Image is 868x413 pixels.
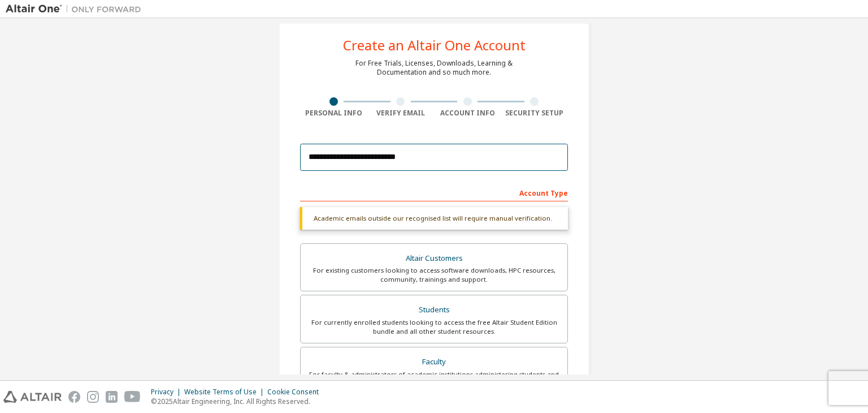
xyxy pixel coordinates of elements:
div: For existing customers looking to access software downloads, HPC resources, community, trainings ... [307,266,561,284]
img: Altair One [6,3,147,15]
div: Privacy [151,388,184,397]
div: Create an Altair One Account [343,38,526,52]
img: facebook.svg [68,391,80,403]
div: Altair Customers [307,251,561,266]
div: Website Terms of Use [184,388,267,397]
img: altair_logo.svg [3,391,62,403]
div: Cookie Consent [267,388,325,397]
img: youtube.svg [124,391,141,403]
div: For Free Trials, Licenses, Downloads, Learning & Documentation and so much more. [355,59,513,77]
div: Account Info [434,109,501,118]
img: instagram.svg [87,391,99,403]
div: Account Type [300,183,568,201]
div: For faculty & administrators of academic institutions administering students and accessing softwa... [307,370,561,388]
div: Faculty [307,354,561,370]
div: For currently enrolled students looking to access the free Altair Student Edition bundle and all ... [307,318,561,336]
div: Academic emails outside our recognised list will require manual verification. [300,207,568,230]
div: Students [307,302,561,318]
img: linkedin.svg [106,391,118,403]
div: Security Setup [501,109,568,118]
div: Verify Email [367,109,435,118]
div: Personal Info [300,109,367,118]
p: © 2025 Altair Engineering, Inc. All Rights Reserved. [151,397,325,406]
